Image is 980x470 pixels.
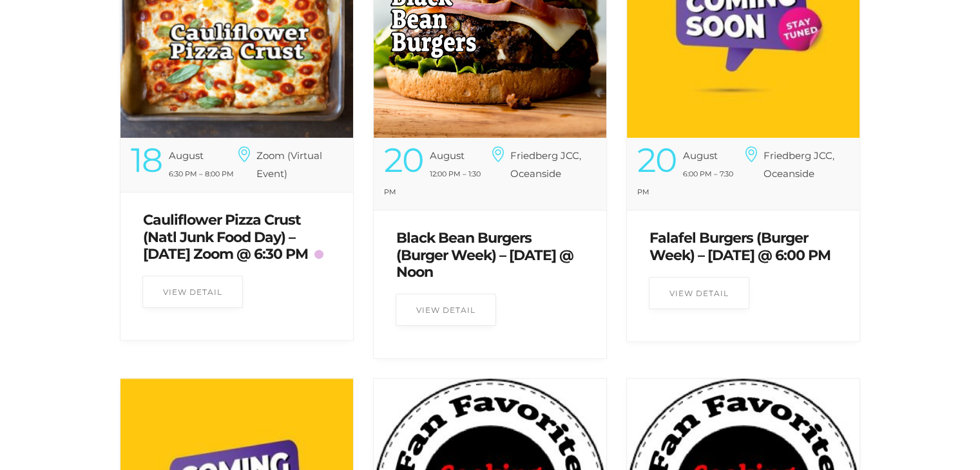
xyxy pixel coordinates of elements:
div: 6:00 PM – 7:30 PM [637,165,744,201]
div: August [683,147,718,164]
a: Black Bean Burgers (Burger Week) – [DATE] @ Noon [396,229,573,281]
h6: Friedberg JCC, Oceanside [510,147,581,182]
div: 20 [384,147,423,173]
div: 20 [637,147,676,173]
div: 18 [131,147,162,173]
div: August [169,147,204,164]
h6: Friedberg JCC, Oceanside [764,147,834,182]
a: View Detail [649,277,749,309]
div: August [430,147,465,164]
div: 12:00 PM – 1:30 PM [384,165,490,201]
h6: Zoom (Virtual Event) [256,147,322,182]
a: Falafel Burgers (Burger Week) – [DATE] @ 6:00 PM [649,229,831,263]
a: Cauliflower Pizza Crust (Natl Junk Food Day) – [DATE] Zoom @ 6:30 PM [143,211,308,263]
a: View Detail [396,294,496,326]
div: 6:30 PM – 8:00 PM [131,165,237,183]
a: View Detail [142,276,243,308]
